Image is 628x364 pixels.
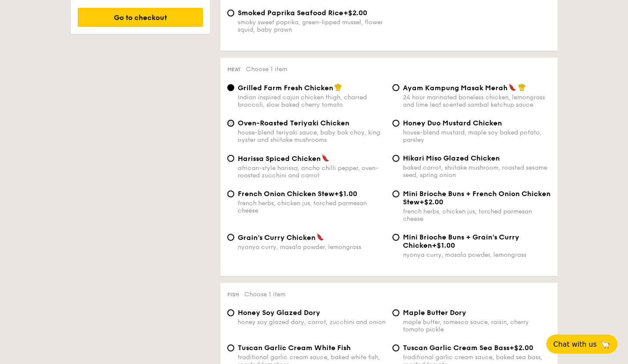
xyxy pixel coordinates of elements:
[403,208,551,223] div: french herbs, chicken jus, torched parmesan cheese
[600,339,611,349] span: 🦙
[238,119,349,127] span: Oven-Roasted Teriyaki Chicken
[227,84,234,91] input: Grilled Farm Fresh ChickenIndian inspired cajun chicken thigh, charred broccoli, slow baked cherr...
[403,119,502,127] span: Honey Duo Mustard Chicken
[238,243,385,251] div: nyonya curry, masala powder, lemongrass
[419,198,443,206] span: +$2.00
[227,309,234,316] input: Honey Soy Glazed Doryhoney soy glazed dory, carrot, zucchini and onion
[343,9,367,17] span: +$2.00
[238,9,343,17] span: Smoked Paprika Seafood Rice
[238,129,385,144] div: house-blend teriyaki sauce, baby bok choy, king oyster and shiitake mushrooms
[432,241,455,249] span: +$1.00
[403,251,551,259] div: nyonya curry, masala powder, lemongrass
[392,234,399,241] input: Mini Brioche Buns + Grain's Curry Chicken+$1.00nyonya curry, masala powder, lemongrass
[227,292,239,298] span: Fish
[392,190,399,197] input: Mini Brioche Buns + French Onion Chicken Stew+$2.00french herbs, chicken jus, torched parmesan ch...
[238,308,320,317] span: Honey Soy Glazed Dory
[509,344,533,352] span: +$2.00
[238,233,316,242] span: Grain's Curry Chicken
[553,340,597,348] span: Chat with us
[227,10,234,16] input: Smoked Paprika Seafood Rice+$2.00smoky sweet paprika, green-lipped mussel, flower squid, baby prawn
[78,8,203,27] div: Go to checkout
[403,308,466,317] span: Maple Butter Dory
[238,84,333,92] span: Grilled Farm Fresh Chicken
[238,19,385,33] div: smoky sweet paprika, green-lipped mussel, flower squid, baby prawn
[403,233,519,249] span: Mini Brioche Buns + Grain's Curry Chicken
[244,291,286,298] span: Choose 1 item
[334,83,342,91] img: icon-chef-hat.a58ddaea.svg
[403,94,551,108] div: 24 hour marinated boneless chicken, lemongrass and lime leaf scented sambal ketchup sauce
[246,66,287,73] span: Choose 1 item
[403,190,551,206] span: Mini Brioche Buns + French Onion Chicken Stew
[403,84,508,92] span: Ayam Kampung Masak Merah
[238,154,321,163] span: Harissa Spiced Chicken
[227,190,234,197] input: French Onion Chicken Stew+$1.00french herbs, chicken jus, torched parmesan cheese
[403,154,500,162] span: Hikari Miso Glazed Chicken
[392,155,399,162] input: Hikari Miso Glazed Chickenbaked carrot, shiitake mushroom, roasted sesame seed, spring onion
[403,129,551,144] div: house-blend mustard, maple soy baked potato, parsley
[238,318,385,326] div: honey soy glazed dory, carrot, zucchini and onion
[403,164,551,179] div: baked carrot, shiitake mushroom, roasted sesame seed, spring onion
[392,309,399,316] input: Maple Butter Dorymaple butter, romesco sauce, raisin, cherry tomato pickle
[316,233,324,241] img: icon-spicy.37a8142b.svg
[238,94,385,108] div: Indian inspired cajun chicken thigh, charred broccoli, slow baked cherry tomato
[238,200,385,214] div: french herbs, chicken jus, torched parmesan cheese
[227,66,241,72] span: Meat
[238,164,385,179] div: african-style harissa, ancho chilli pepper, oven-roasted zucchini and carrot
[403,318,551,333] div: maple butter, romesco sauce, raisin, cherry tomato pickle
[322,154,329,162] img: icon-spicy.37a8142b.svg
[227,344,234,351] input: Tuscan Garlic Cream White Fishtraditional garlic cream sauce, baked white fish, roasted tomatoes
[227,155,234,162] input: Harissa Spiced Chickenafrican-style harissa, ancho chilli pepper, oven-roasted zucchini and carrot
[508,83,516,91] img: icon-spicy.37a8142b.svg
[392,84,399,91] input: Ayam Kampung Masak Merah24 hour marinated boneless chicken, lemongrass and lime leaf scented samb...
[392,344,399,351] input: Tuscan Garlic Cream Sea Bass+$2.00traditional garlic cream sauce, baked sea bass, roasted tomato
[546,334,618,354] button: Chat with us🦙
[334,190,357,198] span: +$1.00
[403,344,509,352] span: Tuscan Garlic Cream Sea Bass
[238,344,351,352] span: Tuscan Garlic Cream White Fish
[238,190,334,198] span: French Onion Chicken Stew
[227,234,234,241] input: Grain's Curry Chickennyonya curry, masala powder, lemongrass
[227,120,234,127] input: Oven-Roasted Teriyaki Chickenhouse-blend teriyaki sauce, baby bok choy, king oyster and shiitake ...
[518,83,526,91] img: icon-chef-hat.a58ddaea.svg
[392,120,399,127] input: Honey Duo Mustard Chickenhouse-blend mustard, maple soy baked potato, parsley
